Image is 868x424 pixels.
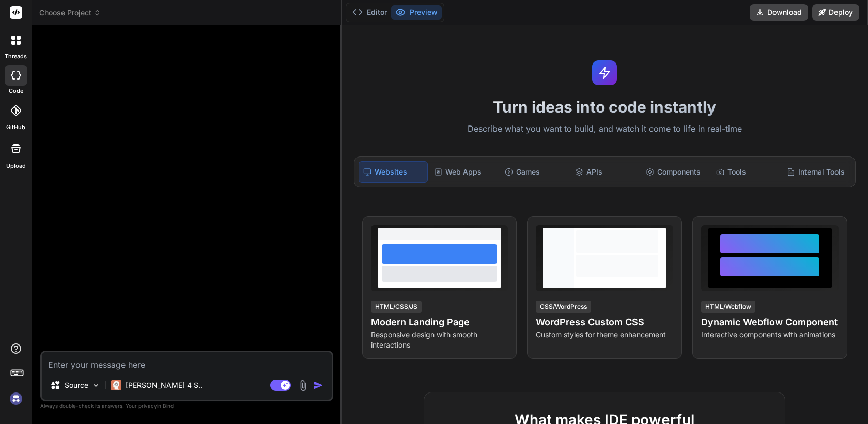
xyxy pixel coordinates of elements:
span: View Prompt [459,225,504,235]
img: Pick Models [91,381,100,390]
button: Download [750,4,808,21]
img: Claude 4 Sonnet [111,380,121,390]
div: Web Apps [430,161,498,183]
label: GitHub [6,123,25,132]
div: CSS/WordPress [536,301,591,313]
div: HTML/CSS/JS [371,301,422,313]
label: code [9,87,23,96]
h4: Dynamic Webflow Component [701,315,839,329]
h4: Modern Landing Page [371,315,508,329]
div: Games [501,161,569,183]
button: Deploy [812,4,859,21]
p: Describe what you want to build, and watch it come to life in real-time [348,122,862,136]
h4: WordPress Custom CSS [536,315,673,329]
label: threads [5,52,27,61]
label: Upload [6,162,26,170]
p: Always double-check its answers. Your in Bind [40,401,333,411]
div: Tools [712,161,780,183]
span: View Prompt [790,225,834,235]
div: APIs [571,161,639,183]
span: View Prompt [625,225,669,235]
div: Components [642,161,710,183]
p: [PERSON_NAME] 4 S.. [126,380,203,390]
p: Responsive design with smooth interactions [371,329,508,350]
img: signin [7,390,25,407]
p: Source [65,380,88,390]
button: Editor [348,5,391,20]
button: Preview [391,5,442,20]
img: attachment [297,380,309,391]
div: HTML/Webflow [701,301,755,313]
p: Custom styles for theme enhancement [536,329,673,340]
p: Interactive components with animations [701,329,839,340]
h1: Turn ideas into code instantly [348,98,862,116]
span: privacy [138,403,157,409]
span: Choose Project [39,8,101,18]
div: Websites [359,161,428,183]
img: icon [313,380,323,390]
div: Internal Tools [783,161,851,183]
